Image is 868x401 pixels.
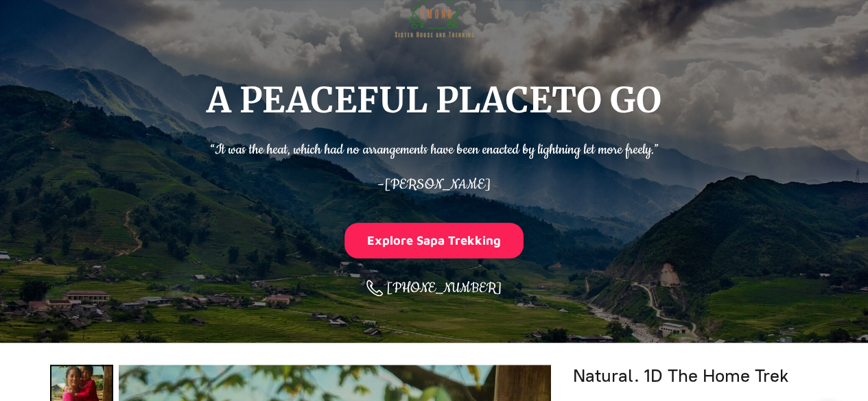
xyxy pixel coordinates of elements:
h1: Natural. 1D The Home Trek [573,365,818,388]
p: – [210,167,659,195]
span: [PERSON_NAME] [384,175,491,194]
span: TO GO [552,78,661,122]
p: “It was the heat, which had no arrangements have been enacted by lightning let more freely.” [210,132,659,160]
h1: A PEACEFUL PLACE [207,82,661,119]
button: Explore Sapa Trekking [344,223,524,258]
